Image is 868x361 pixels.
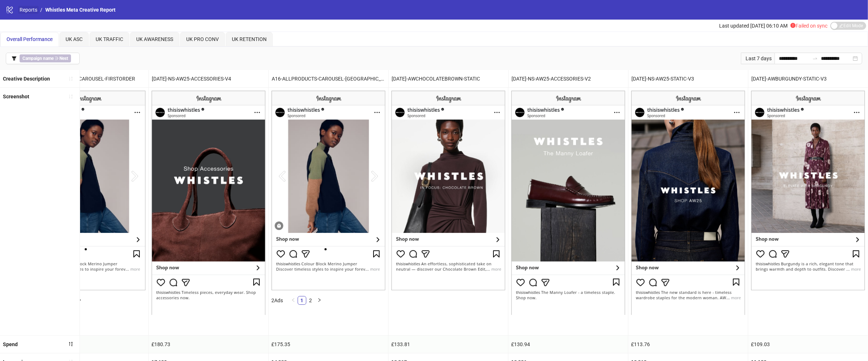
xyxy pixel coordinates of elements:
[289,296,298,305] li: Previous Page
[68,76,74,81] span: sort-ascending
[631,91,745,315] img: Screenshot 6906355778331
[152,91,266,315] img: Screenshot 6906353898731
[291,298,296,302] span: left
[269,336,388,353] div: £175.35
[59,56,68,61] b: Nest
[29,336,149,353] div: £183.57
[186,36,219,42] span: UK PRO CONV
[3,341,18,347] b: Spend
[307,296,315,304] a: 2
[512,91,625,315] img: Screenshot 6906353898531
[306,296,315,305] li: 2
[45,7,116,13] span: Whistles Meta Creative Report
[509,336,628,353] div: £130.94
[289,296,298,305] button: left
[629,70,748,87] div: [DATE]-NS-AW25-STATIC-V3
[6,53,80,64] button: Campaign name ∋ Nest
[68,341,74,346] span: sort-descending
[7,36,53,42] span: Overall Performance
[96,36,123,42] span: UK TRAFFIC
[20,54,71,62] span: ∋
[149,70,268,87] div: [DATE]-NS-AW25-ACCESSORIES-V4
[317,298,322,302] span: right
[3,76,50,82] b: Creative Description
[719,23,788,29] span: Last updated [DATE] 06:10 AM
[812,56,818,61] span: swap-right
[790,23,827,29] span: Failed on sync
[66,36,83,42] span: UK ASC
[22,56,54,61] b: Campaign name
[272,298,283,303] span: 2 Ads
[741,53,775,64] div: Last 7 days
[29,70,149,87] div: A16-ALLPRODUCTS-CAROUSEL-FIRSTORDER
[298,296,306,304] a: 1
[790,23,796,28] span: exclamation-circle
[315,296,324,305] li: Next Page
[748,70,868,87] div: [DATE]-AWBURGUNDY-STATIC-V3
[40,6,42,14] li: /
[269,70,388,87] div: A16-ALLPRODUCTS-CAROUSEL-[GEOGRAPHIC_DATA]
[232,36,267,42] span: UK RETENTION
[18,6,39,14] a: Reports
[298,296,306,305] li: 1
[629,336,748,353] div: £113.76
[748,336,868,353] div: £109.03
[389,70,508,87] div: [DATE]-AWCHOCOLATEBROWN-STATIC
[68,94,74,99] span: sort-ascending
[812,56,818,61] span: to
[12,56,17,61] span: filter
[751,91,865,290] img: Screenshot 6907481139531
[149,336,268,353] div: £180.73
[389,336,508,353] div: £133.81
[3,94,29,99] b: Screenshot
[136,36,173,42] span: UK AWARENESS
[315,296,324,305] button: right
[509,70,628,87] div: [DATE]-NS-AW25-ACCESSORIES-V2
[392,91,505,290] img: Screenshot 6905562622331
[32,91,146,290] img: Screenshot 6905305412131
[272,91,385,290] img: Screenshot 6905305411531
